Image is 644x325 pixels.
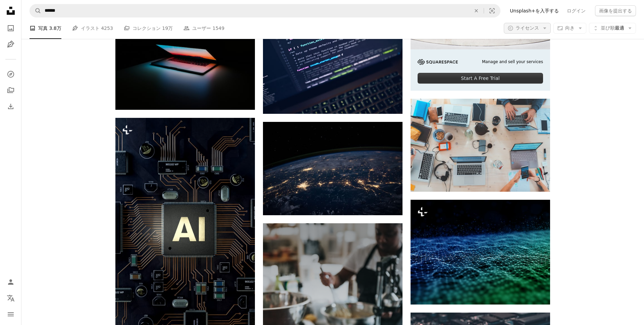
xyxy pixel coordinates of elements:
[601,25,615,31] span: 並び順
[411,249,550,255] a: 接続線と点の構造を持つ最新のネットワーク通信背景の3Dレンダリング
[115,11,255,110] img: Surface 上の灰色と黒のノート PC
[213,25,225,32] span: 1549
[4,275,17,289] a: ログイン / 登録する
[115,57,255,63] a: Surface 上の灰色と黒のノート PC
[4,67,17,81] a: 探す
[4,84,17,97] a: コレクション
[484,4,500,17] button: ビジュアル検索
[595,5,636,16] button: 画像を提出する
[4,100,17,113] a: ダウンロード履歴
[418,59,458,65] img: file-1705255347840-230a6ab5bca9image
[124,17,173,39] a: コレクション 19万
[183,17,224,39] a: ユーザー 1549
[565,25,575,31] span: 向き
[72,17,113,39] a: イラスト 4253
[30,4,500,17] form: サイト内でビジュアルを探す
[516,25,539,31] span: ライセンス
[4,4,17,19] a: ホーム — Unsplash
[482,59,543,65] span: Manage and sell your services
[263,21,402,114] img: 灰色のラップトップコンピュータの電源を入れました
[411,142,550,148] a: people sitting down near table with assorted laptop computers
[263,165,402,171] a: 宇宙空間の写真
[101,25,113,32] span: 4253
[4,38,17,51] a: イラスト
[589,23,636,34] button: 並び順最適
[4,308,17,321] button: メニュー
[4,21,17,35] a: 写真
[162,25,173,32] span: 19万
[263,122,402,215] img: 宇宙空間の写真
[411,200,550,305] img: 接続線と点の構造を持つ最新のネットワーク通信背景の3Dレンダリング
[506,5,563,16] a: Unsplash+を入手する
[411,99,550,192] img: people sitting down near table with assorted laptop computers
[418,73,543,84] div: Start A Free Trial
[563,5,590,16] a: ログイン
[504,23,551,34] button: ライセンス
[553,23,586,34] button: 向き
[4,291,17,305] button: 言語
[469,4,484,17] button: 全てクリア
[115,226,255,232] a: AI、人工知能の概念、3Dレンダリング、概念画像。
[30,4,41,17] button: Unsplashで検索する
[263,64,402,70] a: 灰色のラップトップコンピュータの電源を入れました
[601,25,624,32] span: 最適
